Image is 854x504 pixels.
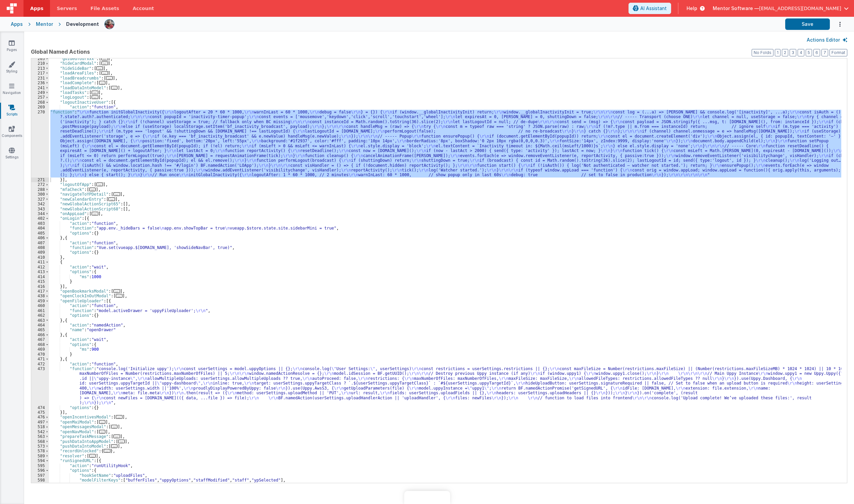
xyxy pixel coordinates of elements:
div: 461 [31,308,49,313]
div: 268 [31,100,49,105]
button: 7 [821,49,828,56]
button: 1 [775,49,781,56]
div: 598 [31,478,49,483]
span: ... [99,430,106,434]
div: 518 [31,424,49,429]
span: ... [111,86,118,90]
div: 404 [31,226,49,231]
div: 594 [31,458,49,463]
div: 342 [31,202,49,206]
div: 596 [31,468,49,473]
div: 288 [31,187,49,192]
div: 406 [31,236,49,240]
div: 471 [31,357,49,361]
span: ... [96,66,103,70]
div: 217 [31,71,49,75]
div: Development [66,21,99,28]
div: 249 [31,90,49,95]
span: Global Named Actions [31,48,90,56]
div: 344 [31,211,49,216]
button: 2 [782,49,788,56]
div: 464 [31,323,49,327]
div: 405 [31,231,49,236]
span: ... [92,212,98,215]
div: 459 [31,299,49,303]
div: 412 [31,265,49,269]
button: Options [830,17,843,31]
span: ... [116,415,122,419]
span: ... [96,183,103,186]
span: ... [106,76,113,80]
span: File Assets [91,5,119,12]
div: Apps [11,21,23,28]
span: ... [101,71,108,75]
button: 3 [790,49,796,56]
span: ... [113,289,120,293]
button: Mentor Software — [EMAIL_ADDRESS][DOMAIN_NAME] [713,5,849,12]
div: 402 [31,216,49,221]
span: Mentor Software — [713,5,759,12]
div: 241 [31,86,49,90]
button: Save [785,18,830,30]
img: eba322066dbaa00baf42793ca2fab581 [105,19,114,29]
span: ... [113,435,120,438]
div: 417 [31,289,49,294]
div: 568 [31,439,49,444]
span: ... [104,449,110,453]
div: 497 [31,420,49,424]
div: 466 [31,333,49,337]
div: 460 [31,303,49,308]
div: 414 [31,274,49,279]
span: ... [89,188,96,191]
div: 469 [31,347,49,352]
div: 231 [31,76,49,81]
div: 542 [31,430,49,434]
div: 472 [31,362,49,366]
span: [EMAIL_ADDRESS][DOMAIN_NAME] [759,5,841,12]
div: 410 [31,255,49,260]
span: Help [687,5,697,12]
div: 257 [31,95,49,100]
div: 415 [31,279,49,284]
button: Actions Editor [807,37,847,43]
div: 409 [31,250,49,255]
div: 343 [31,207,49,211]
span: ... [101,57,108,60]
div: 595 [31,463,49,468]
button: 6 [813,49,820,56]
div: 269 [31,105,49,109]
div: 474 [31,405,49,410]
span: ... [89,454,96,458]
div: 573 [31,444,49,449]
div: 272 [31,182,49,187]
span: ... [99,420,106,424]
div: 470 [31,352,49,357]
div: 589 [31,454,49,458]
span: ... [108,197,115,201]
div: 270 [31,110,49,178]
div: 438 [31,294,49,298]
span: ... [92,91,98,94]
button: Format [830,49,847,56]
div: 476 [31,415,49,419]
div: 599 [31,483,49,488]
div: 465 [31,327,49,332]
div: 271 [31,178,49,182]
span: Apps [30,5,43,12]
div: 205 [31,56,49,61]
div: 475 [31,410,49,415]
div: 462 [31,313,49,318]
div: 563 [31,434,49,439]
div: 411 [31,260,49,264]
button: No Folds [752,49,773,56]
div: 236 [31,81,49,85]
button: AI Assistant [629,3,671,14]
span: ... [113,192,120,196]
div: 473 [31,366,49,405]
div: 213 [31,66,49,71]
div: 403 [31,221,49,226]
div: 468 [31,342,49,347]
span: AI Assistant [640,5,667,12]
div: 210 [31,61,49,66]
span: ... [92,95,98,99]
